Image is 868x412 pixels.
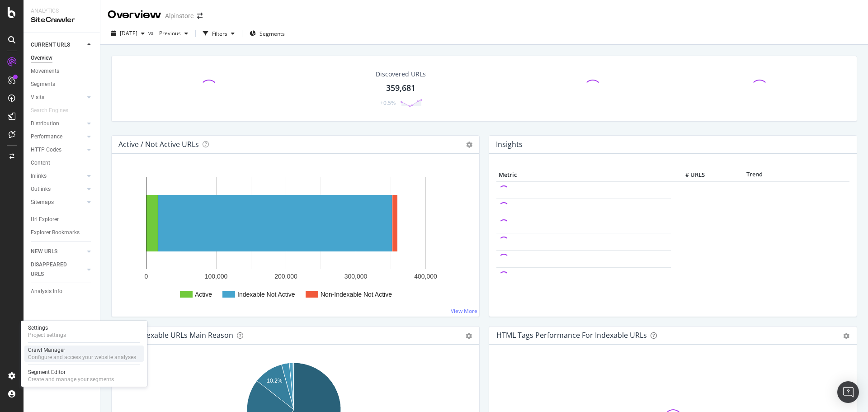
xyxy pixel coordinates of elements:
[156,29,181,37] span: Previous
[31,247,85,256] a: NEW URLS
[496,331,647,340] div: HTML Tags Performance for Indexable URLs
[28,346,136,354] div: Crawl Manager
[31,228,94,237] a: Explorer Bookmarks
[707,168,802,182] th: Trend
[145,273,148,280] text: 0
[148,29,156,37] span: vs
[31,145,85,155] a: HTTP Codes
[31,7,93,15] div: Analytics
[31,93,44,102] div: Visits
[197,13,203,19] div: arrow-right-arrow-left
[31,53,52,63] div: Overview
[108,7,161,23] div: Overview
[31,260,85,279] a: DISAPPEARED URLS
[843,333,849,339] div: gear
[451,307,477,315] a: View More
[195,291,212,298] text: Active
[31,132,62,142] div: Performance
[31,119,85,128] a: Distribution
[237,291,295,298] text: Indexable Not Active
[31,132,85,142] a: Performance
[837,381,859,403] div: Open Intercom Messenger
[108,26,148,41] button: [DATE]
[31,15,93,25] div: SiteCrawler
[31,171,47,181] div: Inlinks
[31,145,61,155] div: HTTP Codes
[31,53,94,63] a: Overview
[28,354,136,361] div: Configure and access your website analyses
[24,346,144,362] a: Crawl ManagerConfigure and access your website analyses
[344,273,368,280] text: 300,000
[267,378,282,384] text: 10.2%
[671,168,707,182] th: # URLS
[28,369,114,376] div: Segment Editor
[31,287,94,296] a: Analysis Info
[31,185,51,194] div: Outlinks
[31,171,85,181] a: Inlinks
[31,158,50,168] div: Content
[466,333,472,339] div: gear
[24,368,144,384] a: Segment EditorCreate and manage your segments
[28,324,66,331] div: Settings
[212,30,227,38] div: Filters
[31,228,80,237] div: Explorer Bookmarks
[31,260,76,279] div: DISAPPEARED URLS
[31,66,59,76] div: Movements
[380,99,396,107] div: +0.5%
[31,119,59,128] div: Distribution
[31,106,77,115] a: Search Engines
[376,70,426,79] div: Discovered URLs
[199,26,238,41] button: Filters
[321,291,392,298] text: Non-Indexable Not Active
[31,198,85,207] a: Sitemaps
[31,106,68,115] div: Search Engines
[31,93,85,102] a: Visits
[31,80,55,89] div: Segments
[24,323,144,340] a: SettingsProject settings
[118,138,199,151] h4: Active / Not Active URLs
[165,11,193,20] div: Alpinstore
[31,40,70,50] div: CURRENT URLS
[31,215,94,224] a: Url Explorer
[31,185,85,194] a: Outlinks
[496,168,671,182] th: Metric
[274,273,297,280] text: 200,000
[28,331,66,339] div: Project settings
[28,376,114,383] div: Create and manage your segments
[156,26,192,41] button: Previous
[31,40,85,50] a: CURRENT URLS
[31,198,54,207] div: Sitemaps
[246,26,288,41] button: Segments
[466,142,472,148] i: Options
[205,273,228,280] text: 100,000
[119,168,469,309] svg: A chart.
[119,331,233,340] div: Non-Indexable URLs Main Reason
[414,273,437,280] text: 400,000
[259,30,285,38] span: Segments
[31,158,94,168] a: Content
[496,138,523,151] h4: Insights
[120,29,137,37] span: 2025 Sep. 26th
[31,287,62,296] div: Analysis Info
[31,247,57,256] div: NEW URLS
[31,80,94,89] a: Segments
[386,82,415,94] div: 359,681
[31,66,94,76] a: Movements
[31,215,59,224] div: Url Explorer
